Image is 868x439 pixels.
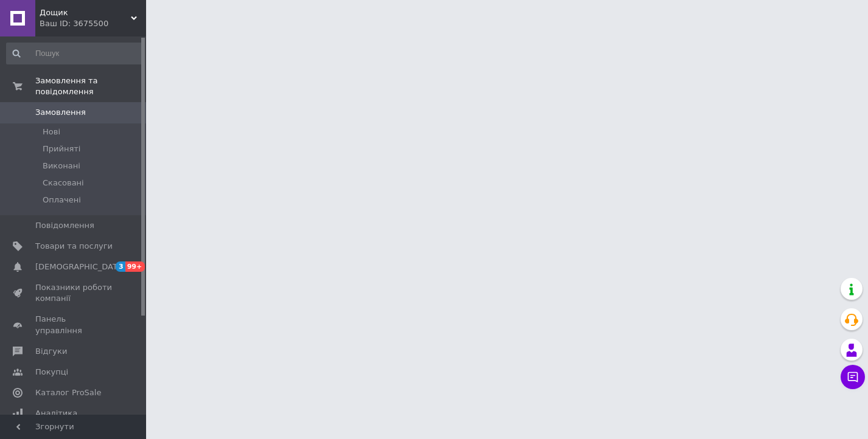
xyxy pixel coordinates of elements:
[841,365,865,389] button: Чат з покупцем
[43,178,84,188] span: Скасовані
[116,261,125,272] span: 3
[43,143,80,154] span: Прийняті
[35,241,113,252] span: Товари та послуги
[6,43,144,64] input: Пошук
[43,126,60,137] span: Нові
[43,195,81,206] span: Оплачені
[125,261,145,272] span: 99+
[40,18,146,29] div: Ваш ID: 3675500
[35,408,77,419] span: Аналітика
[35,387,101,398] span: Каталог ProSale
[35,220,94,231] span: Повідомлення
[43,161,80,171] span: Виконані
[35,367,68,378] span: Покупці
[35,75,146,97] span: Замовлення та повідомлення
[35,314,113,336] span: Панель управління
[35,261,125,272] span: [DEMOGRAPHIC_DATA]
[35,346,67,357] span: Відгуки
[35,282,113,304] span: Показники роботи компанії
[40,7,131,18] span: Дощик
[35,107,86,118] span: Замовлення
